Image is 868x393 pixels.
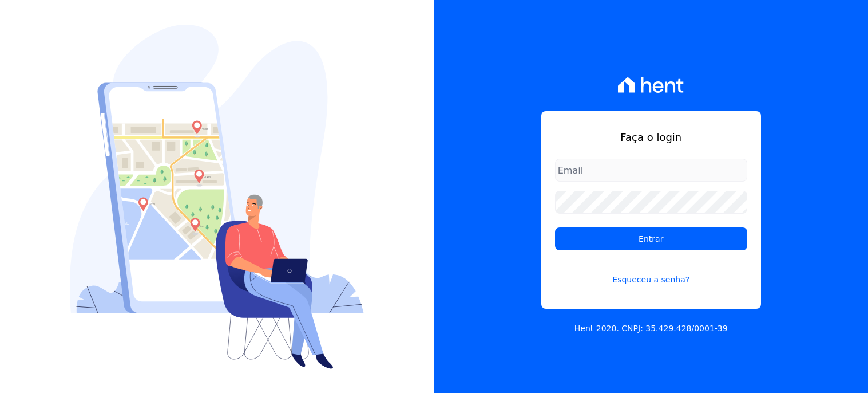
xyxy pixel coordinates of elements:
[555,227,747,250] input: Entrar
[574,323,728,335] p: Hent 2020. CNPJ: 35.429.428/0001-39
[70,25,364,369] img: Login
[555,260,747,286] a: Esqueceu a senha?
[555,129,747,145] h1: Faça o login
[555,159,747,182] input: Email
